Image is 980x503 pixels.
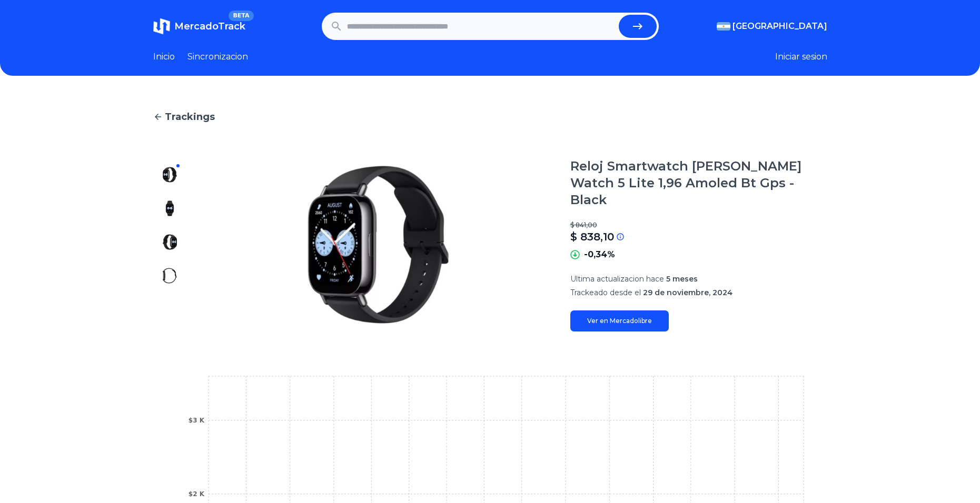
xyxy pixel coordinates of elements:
a: MercadoTrackBETA [153,18,245,35]
p: $ 838,10 [570,229,614,244]
span: [GEOGRAPHIC_DATA] [732,20,827,33]
p: -0,34% [584,248,615,261]
img: Reloj Smartwatch Xiaomi Redmi Watch 5 Lite 1,96 Amoled Bt Gps - Black [162,234,179,250]
p: $ 841,00 [570,221,827,229]
img: Reloj Smartwatch Xiaomi Redmi Watch 5 Lite 1,96 Amoled Bt Gps - Black [162,166,179,183]
a: Inicio [153,51,175,63]
img: MercadoTrack [153,18,170,35]
span: Trackings [165,109,215,124]
span: BETA [229,11,253,21]
img: Argentina [717,22,730,31]
a: Trackings [153,109,827,124]
h1: Reloj Smartwatch [PERSON_NAME] Watch 5 Lite 1,96 Amoled Bt Gps - Black [570,158,827,208]
button: Iniciar sesion [775,51,827,63]
span: Trackeado desde el [570,288,641,297]
tspan: $3 K [188,417,204,424]
a: Ver en Mercadolibre [570,310,669,331]
span: Ultima actualizacion hace [570,274,664,284]
span: 5 meses [666,274,698,284]
img: Reloj Smartwatch Xiaomi Redmi Watch 5 Lite 1,96 Amoled Bt Gps - Black [208,158,549,331]
img: Reloj Smartwatch Xiaomi Redmi Watch 5 Lite 1,96 Amoled Bt Gps - Black [162,200,179,217]
span: 29 de noviembre, 2024 [643,288,732,297]
button: [GEOGRAPHIC_DATA] [717,20,827,33]
span: MercadoTrack [174,21,245,32]
tspan: $2 K [188,490,204,498]
img: Reloj Smartwatch Xiaomi Redmi Watch 5 Lite 1,96 Amoled Bt Gps - Black [162,267,179,284]
a: Sincronizacion [187,51,248,63]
